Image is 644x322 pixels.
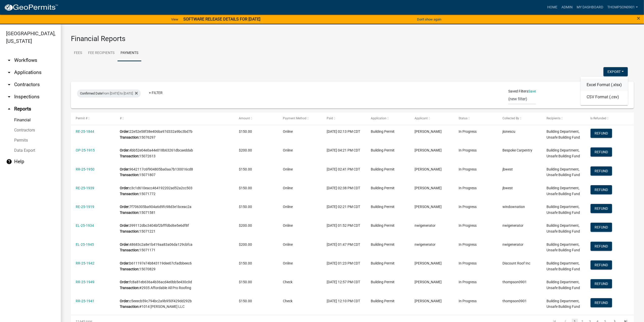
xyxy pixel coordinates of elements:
span: $150.00 [239,167,252,171]
span: Julia Ionescu [415,129,442,134]
button: Refund [591,129,612,138]
i: arrow_drop_down [6,94,12,100]
div: [DATE] 04:21 PM CDT [327,147,361,153]
button: Refund [591,260,612,270]
b: Order: [120,129,129,134]
div: c3c1d610eacc464192202ad52a2cc503 15071772 [120,185,229,197]
datatable-header-cell: Payment Method [278,112,322,125]
span: In Progress [459,148,477,152]
span: Jeff Wesolowski [415,186,442,190]
button: CSV Format (.csv) [581,91,628,103]
h3: Financial Reports [71,34,634,43]
b: Order: [120,205,129,209]
span: Recipients [547,117,560,120]
i: arrow_drop_down [6,57,12,63]
span: Building Department, Unsafe Building Fund [547,261,580,271]
span: Building Permit [371,242,395,247]
button: Refund [591,204,612,213]
div: 48683c2a8e1b419aa83a06da129cbfca 15071171 [120,242,229,253]
div: [DATE] 02:41 PM CDT [327,166,361,172]
button: Refund [591,298,612,307]
button: Refund [591,242,612,251]
span: Online [283,129,293,134]
button: Refund [591,223,612,232]
b: Order: [120,148,129,152]
span: Permit # [76,117,87,120]
a: RR-25-1941 [76,299,94,303]
span: jbwest [503,167,513,171]
span: Jeff Wesolowski [415,167,442,171]
i: arrow_drop_down [6,69,12,75]
span: Building Permit [371,148,395,152]
span: Building Permit [371,186,395,190]
button: Close [637,15,640,21]
a: Fee Recipients [85,45,118,61]
span: Scott Doughman [415,205,442,209]
span: nwigenerator [503,223,524,228]
div: 4bb52e04e0a44e018b63261dbcaeddab 15072613 [120,147,229,159]
span: Building Permit [371,299,395,303]
i: help [6,159,12,165]
span: nwigenerator [503,242,524,247]
wm-modal-confirm: Refund Payment [591,226,612,230]
span: In Progress [459,242,477,247]
wm-modal-confirm: Refund Payment [591,301,612,305]
b: Transaction: [120,135,139,139]
span: David Batthauer [415,148,442,152]
span: Status [459,117,467,120]
span: Building Department, Unsafe Building Fund [547,186,580,196]
span: In Progress [459,186,477,190]
strong: SOFTWARE RELEASE DETAILS FOR [DATE] [183,17,260,22]
span: Building Department, Unsafe Building Fund [547,299,580,309]
span: Confirmed Date [80,91,102,95]
span: Online [283,223,293,228]
span: thompson0901 [503,299,527,303]
span: Check [283,299,292,303]
div: from [DATE] to [DATE] [77,89,141,98]
span: Applicant [415,117,428,120]
div: b611197e74b843119dee07cfadbbeec6 15070829 [120,260,229,272]
span: # [120,117,122,120]
span: Application [371,117,386,120]
span: × [637,15,640,22]
datatable-header-cell: Status [454,112,498,125]
div: 7f706305ba904a6d9fc98d3e1bceac2a 15071581 [120,204,229,216]
a: RR-25-1950 [76,167,94,171]
div: [DATE] 02:38 PM CDT [327,185,361,191]
wm-modal-confirm: Refund Payment [591,131,612,136]
span: $150.00 [239,261,252,265]
a: Home [545,3,559,12]
span: $150.00 [239,299,252,303]
span: $200.00 [239,223,252,228]
span: In Progress [459,167,477,171]
wm-modal-confirm: Refund Payment [591,169,612,173]
span: $150.00 [239,186,252,190]
span: Building Permit [371,280,395,284]
span: Discount Roof Inc [503,261,531,265]
span: Building Permit [371,261,395,265]
button: Refund [591,279,612,288]
div: [DATE] 12:57 PM CDT [327,279,361,285]
span: In Progress [459,223,477,228]
b: Order: [120,261,129,265]
b: Transaction: [120,154,139,158]
span: jionescu [503,129,516,134]
div: [DATE] 01:23 PM CDT [327,260,361,266]
span: Online [283,186,293,190]
span: $200.00 [239,242,252,247]
span: Building Department, Unsafe Building Fund [547,280,580,290]
b: Transaction: [120,267,139,271]
b: Order: [120,186,129,190]
datatable-header-cell: Collected By [498,112,542,125]
button: Refund [591,166,612,176]
b: Transaction: [120,192,139,196]
span: Payment Method [283,117,306,120]
span: In Progress [459,261,477,265]
datatable-header-cell: Paid [322,112,366,125]
a: + Filter [145,88,167,97]
a: EL-25-1934 [76,223,94,228]
b: Transaction: [120,286,139,290]
span: In Progress [459,205,477,209]
wm-modal-confirm: Refund Payment [591,150,612,154]
span: Saved Filters [508,89,528,94]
